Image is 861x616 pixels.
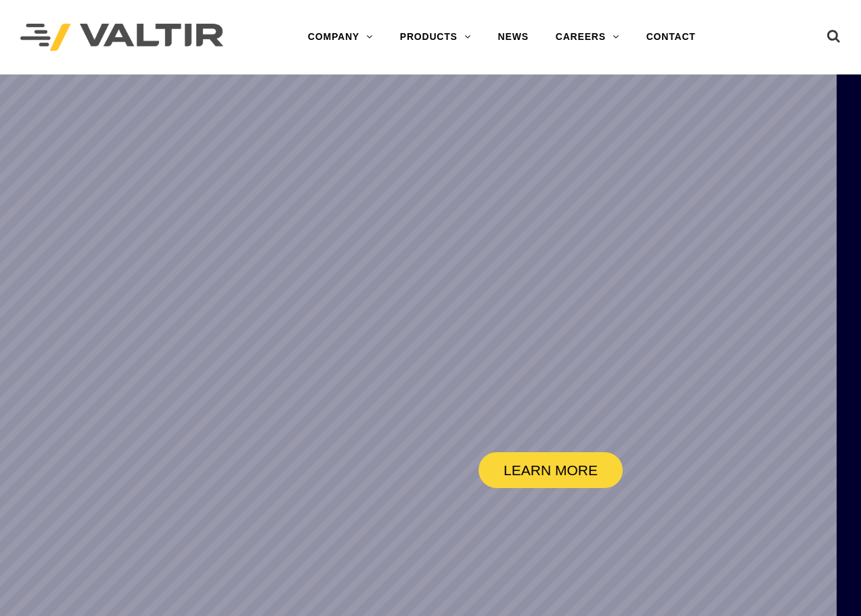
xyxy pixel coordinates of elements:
[633,24,709,51] a: CONTACT
[542,24,633,51] a: CAREERS
[485,24,542,51] a: NEWS
[294,24,387,51] a: COMPANY
[387,24,485,51] a: PRODUCTS
[20,24,223,51] img: Valtir
[479,452,623,488] a: LEARN MORE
